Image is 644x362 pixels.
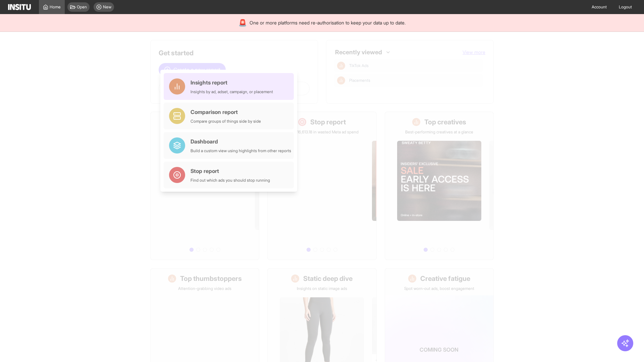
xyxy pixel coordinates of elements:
div: Build a custom view using highlights from other reports [191,148,291,154]
div: Compare groups of things side by side [191,119,261,124]
div: Insights by ad, adset, campaign, or placement [191,89,273,95]
span: One or more platforms need re-authorisation to keep your data up to date. [250,19,406,26]
img: Logo [8,4,31,10]
div: Find out which ads you should stop running [191,178,270,183]
div: 🚨 [238,18,247,27]
span: Home [50,4,61,10]
span: New [103,4,111,10]
div: Dashboard [191,137,291,145]
div: Comparison report [191,108,261,116]
div: Stop report [191,167,270,175]
span: Open [77,4,87,10]
div: Insights report [191,78,273,86]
